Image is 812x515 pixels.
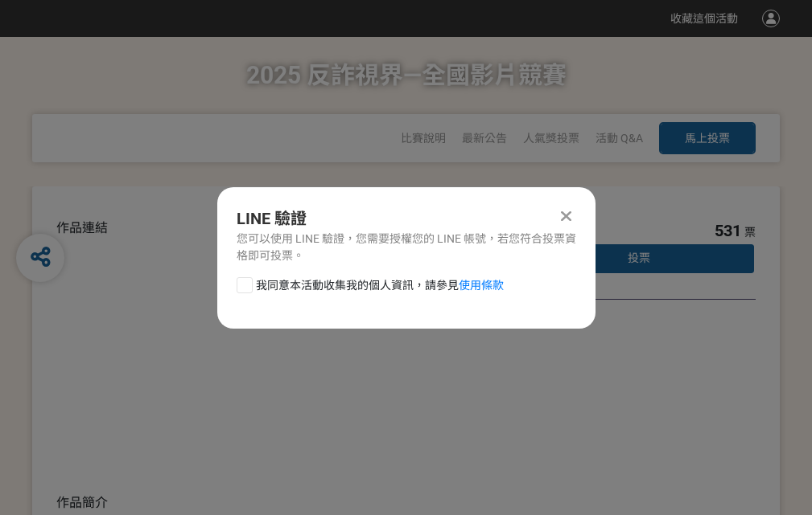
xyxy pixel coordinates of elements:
[401,132,446,145] a: 比賽說明
[628,251,650,264] span: 投票
[237,231,576,264] div: 您可以使用 LINE 驗證，您需要授權您的 LINE 帳號，若您符合投票資格即可投票。
[523,132,579,145] span: 人氣獎投票
[256,277,504,294] span: 我同意本活動收集我的個人資訊，請參見
[56,495,108,510] span: 作品簡介
[246,37,567,114] h1: 2025 反詐視界—全國影片競賽
[596,132,643,145] a: 活動 Q&A
[459,279,504,292] a: 使用條款
[462,132,507,145] a: 最新公告
[715,221,741,240] span: 531
[659,122,756,154] button: 馬上投票
[685,132,730,145] span: 馬上投票
[744,226,756,239] span: 票
[670,12,738,25] span: 收藏這個活動
[615,316,695,332] iframe: IFrame Embed
[56,220,108,235] span: 作品連結
[237,206,576,231] div: LINE 驗證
